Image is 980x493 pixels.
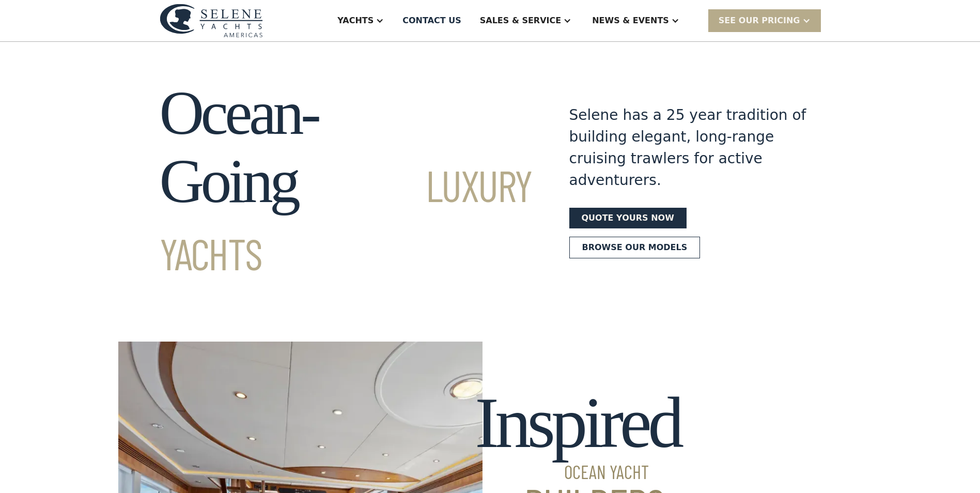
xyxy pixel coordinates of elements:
[708,9,821,32] div: SEE Our Pricing
[569,237,701,258] a: Browse our models
[569,208,687,228] a: Quote yours now
[160,4,263,37] img: logo
[160,79,532,284] h1: Ocean-Going
[475,463,680,481] span: Ocean Yacht
[569,104,807,191] div: Selene has a 25 year tradition of building elegant, long-range cruising trawlers for active adven...
[402,14,461,27] div: Contact US
[719,14,800,27] div: SEE Our Pricing
[160,159,532,279] span: Luxury Yachts
[592,14,669,27] div: News & EVENTS
[480,14,561,27] div: Sales & Service
[337,14,374,27] div: Yachts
